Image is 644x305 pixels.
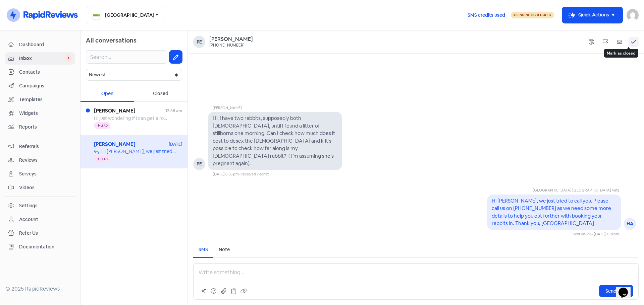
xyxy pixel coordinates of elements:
[19,170,72,177] span: Surveys
[169,141,182,147] span: [DATE]
[624,218,636,230] div: HA
[5,66,75,78] a: Contacts
[19,143,72,150] span: Referrals
[462,11,511,18] a: SMS credits used
[5,52,75,65] a: Inbox 1
[199,246,208,253] div: SMS
[586,232,593,236] span: SMS
[600,37,610,47] button: Flag conversation
[134,86,188,102] div: Closed
[562,7,623,23] button: Quick Actions
[219,246,230,253] div: Note
[101,124,108,127] span: Lead
[5,121,75,133] a: Reports
[19,55,65,62] span: Inbox
[516,13,551,17] span: Sending Scheduled
[5,93,75,106] a: Templates
[5,107,75,120] a: Widgets
[5,241,75,253] a: Documentation
[19,216,38,223] div: Account
[5,285,75,293] div: © 2025 RapidReviews
[604,49,638,58] div: Mark as closed
[5,200,75,212] a: Settings
[627,9,639,21] img: User
[605,288,627,295] span: Send SMS
[5,168,75,180] a: Surveys
[5,227,75,239] a: Refer Us
[594,231,619,237] div: [DATE] 1:18 pm
[19,82,72,89] span: Campaigns
[94,141,169,148] span: [PERSON_NAME]
[209,43,245,48] div: [PHONE_NUMBER]
[19,202,38,209] div: Settings
[5,154,75,166] a: Reviews
[213,171,239,177] div: [DATE] 8:36 pm
[101,158,108,160] span: Lead
[5,213,75,226] a: Account
[80,86,134,102] div: Open
[19,41,72,48] span: Dashboard
[573,232,594,236] span: Sent via ·
[19,230,72,237] span: Refer Us
[94,107,165,115] span: [PERSON_NAME]
[213,105,342,112] div: [PERSON_NAME]
[193,158,205,170] div: PE
[19,124,72,131] span: Reports
[213,115,336,166] pre: Hi, I have two rabbits, supposedly both [DEMOGRAPHIC_DATA], until I found a litter of stillborns ...
[86,6,165,24] button: [GEOGRAPHIC_DATA]
[86,50,167,64] input: Search...
[5,181,75,194] a: Videos
[506,187,619,195] div: [GEOGRAPHIC_DATA] [GEOGRAPHIC_DATA] Vets
[261,172,269,176] span: chat
[5,140,75,153] a: Referrals
[19,110,72,117] span: Widgets
[19,69,72,76] span: Contacts
[209,36,253,43] a: [PERSON_NAME]
[65,55,72,62] span: 1
[5,80,75,92] a: Campaigns
[101,148,523,154] span: Hi [PERSON_NAME], we just tried to call you. Please call us on [PHONE_NUMBER] as we need some mor...
[614,37,625,47] button: Mark as unread
[165,108,182,114] span: 12:38 am
[5,39,75,51] a: Dashboard
[616,278,637,298] iframe: chat widget
[468,12,505,19] span: SMS credits used
[94,115,556,121] span: Hi just wondering if I can get a rough estimate for my cat who I think may have an ear infection ...
[19,184,72,191] span: Videos
[586,37,596,47] button: Show system messages
[19,157,72,164] span: Reviews
[19,96,72,103] span: Templates
[599,285,633,297] button: Send SMS
[239,171,269,177] div: · Received via
[193,36,205,48] div: Pe
[511,11,554,19] a: Sending Scheduled
[492,198,612,227] pre: Hi [PERSON_NAME], we just tried to call you. Please call us on [PHONE_NUMBER] as we need some mor...
[19,243,72,250] span: Documentation
[86,36,137,44] span: All conversations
